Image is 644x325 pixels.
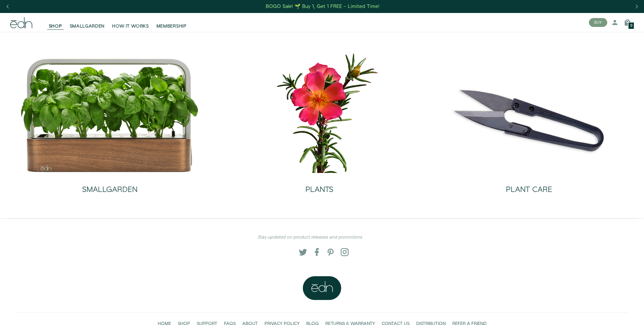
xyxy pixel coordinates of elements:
[112,23,149,29] span: HOW IT WORKS
[45,16,66,29] a: SHOP
[305,186,333,194] h2: PLANTS
[66,16,109,29] a: SMALLGARDEN
[224,173,414,199] a: PLANTS
[506,186,552,194] h2: PLANT CARE
[153,16,190,29] a: MEMBERSHIP
[434,173,624,199] a: PLANT CARE
[156,23,187,29] span: MEMBERSHIP
[630,24,632,28] span: 0
[266,3,379,10] div: BOGO Sale! 🌱 Buy 1, Get 1 FREE – Limited Time!
[108,16,152,29] a: HOW IT WORKS
[265,2,380,11] a: BOGO Sale! 🌱 Buy 1, Get 1 FREE – Limited Time!
[258,234,362,240] em: Stay updated on product releases and promotions
[589,18,607,27] button: BUY
[82,186,137,194] h2: SMALLGARDEN
[49,23,62,29] span: SHOP
[70,23,105,29] span: SMALLGARDEN
[20,173,200,199] a: SMALLGARDEN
